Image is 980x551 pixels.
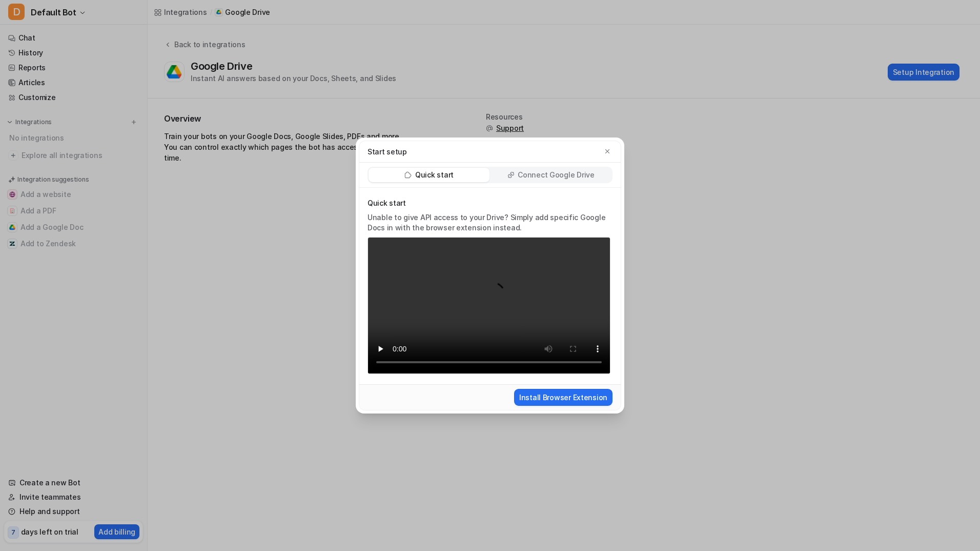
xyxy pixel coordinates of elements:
[518,170,594,180] p: Connect Google Drive
[367,146,407,157] p: Start setup
[367,212,610,233] p: Unable to give API access to your Drive? Simply add specific Google Docs in with the browser exte...
[367,237,610,374] video: Your browser does not support the video tag.
[415,170,454,180] p: Quick start
[514,389,612,406] button: Install Browser Extension
[367,198,610,208] p: Quick start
